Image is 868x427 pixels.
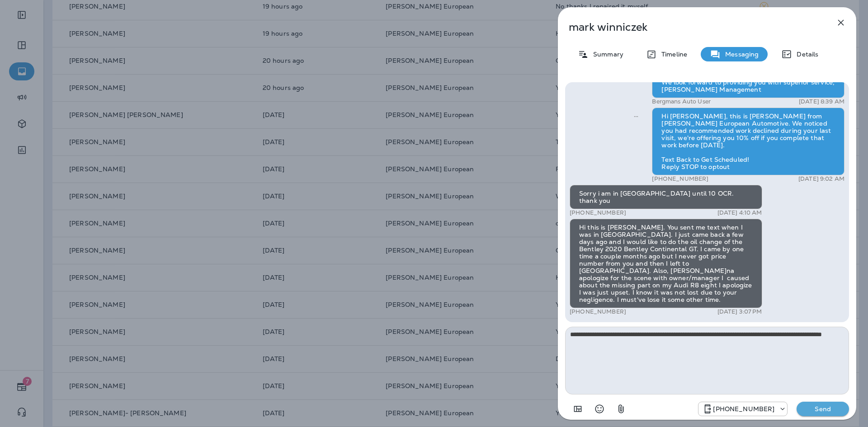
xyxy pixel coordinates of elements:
[804,405,842,413] p: Send
[657,51,687,58] p: Timeline
[590,400,609,418] button: Select an emoji
[569,21,816,33] p: mark winniczek
[792,51,818,58] p: Details
[798,175,844,183] p: [DATE] 9:02 AM
[713,405,774,413] p: [PHONE_NUMBER]
[570,185,762,209] div: Sorry i am in [GEOGRAPHIC_DATA] until 10 OCR. thank you
[589,51,623,58] p: Summary
[717,209,762,216] p: [DATE] 4:10 AM
[797,402,849,416] button: Send
[721,51,759,58] p: Messaging
[717,308,762,315] p: [DATE] 3:07 PM
[570,308,626,315] p: [PHONE_NUMBER]
[570,219,762,308] div: Hi this is [PERSON_NAME]. You sent me text when I was in [GEOGRAPHIC_DATA]. I just came back a fe...
[652,98,711,105] p: Bergmans Auto User
[570,209,626,216] p: [PHONE_NUMBER]
[799,98,844,105] p: [DATE] 8:39 AM
[652,108,844,175] div: Hi [PERSON_NAME], this is [PERSON_NAME] from [PERSON_NAME] European Automotive. We noticed you ha...
[569,400,587,418] button: Add in a premade template
[652,175,708,183] p: [PHONE_NUMBER]
[634,112,638,120] span: Sent
[698,404,787,414] div: +1 (813) 428-9920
